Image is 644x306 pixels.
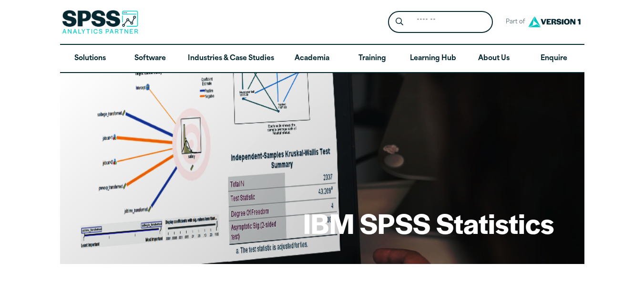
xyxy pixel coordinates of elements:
[402,45,464,73] a: Learning Hub
[282,45,342,73] a: Academia
[342,45,402,73] a: Training
[526,13,583,31] img: Version1 Logo
[388,11,493,33] form: Site Header Search Form
[396,18,403,26] svg: Search magnifying glass icon
[60,45,584,73] nav: Desktop version of site main menu
[464,45,524,73] a: About Us
[180,45,282,73] a: Industries & Case Studies
[120,45,180,73] a: Software
[390,13,408,31] button: Search magnifying glass icon
[60,45,120,73] a: Solutions
[303,204,554,242] h1: IBM SPSS Statistics
[524,45,584,73] a: Enquire
[501,15,526,29] span: Part of
[62,10,138,34] img: SPSS Analytics Partner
